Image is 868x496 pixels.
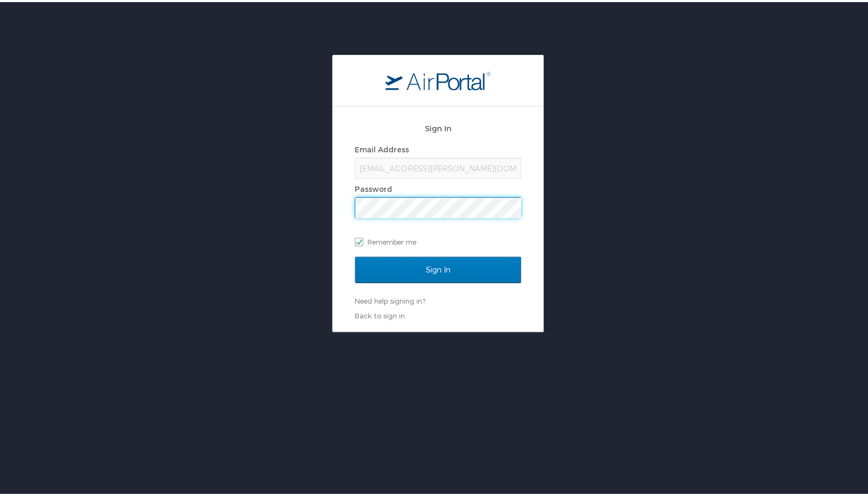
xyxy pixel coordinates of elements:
[355,182,392,191] label: Password
[355,295,425,303] a: Need help signing in?
[355,120,521,132] h2: Sign In
[355,143,409,152] label: Email Address
[355,309,405,318] a: Back to sign in
[355,255,521,281] input: Sign In
[355,232,521,248] label: Remember me
[385,69,491,88] img: logo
